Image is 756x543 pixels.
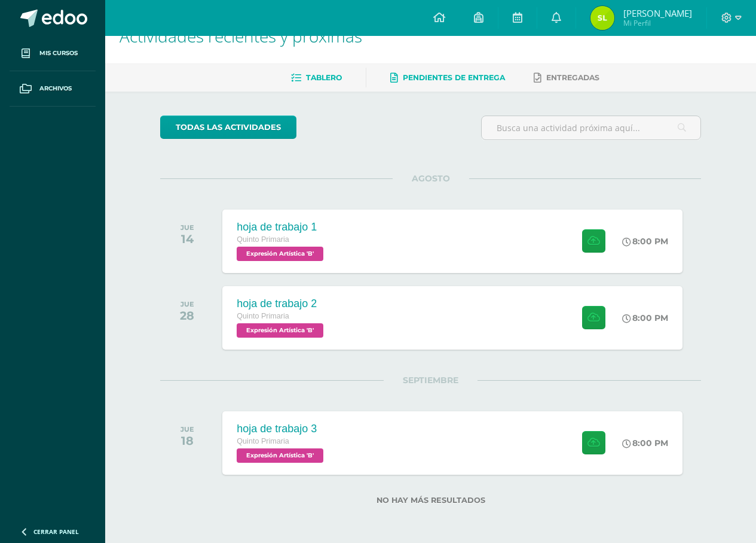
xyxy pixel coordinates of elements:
[237,298,326,310] div: hoja de trabajo 2
[403,73,505,82] span: Pendientes de entrega
[237,323,323,338] span: Expresión Artística 'B'
[623,18,692,28] span: Mi Perfil
[160,496,701,505] label: No hay más resultados
[180,425,194,433] div: JUE
[180,223,194,232] div: JUE
[237,235,289,244] span: Quinto Primaria
[237,247,323,261] span: Expresión Artística 'B'
[180,433,194,448] div: 18
[390,68,505,87] a: Pendientes de entrega
[10,71,96,107] a: Archivos
[237,423,326,435] div: hoja de trabajo 3
[622,313,668,323] div: 8:00 PM
[33,527,79,536] span: Cerrar panel
[237,312,289,320] span: Quinto Primaria
[237,437,289,445] span: Quinto Primaria
[622,438,668,448] div: 8:00 PM
[120,25,362,47] span: Actividades recientes y próximas
[306,73,342,82] span: Tablero
[39,84,72,93] span: Archivos
[546,73,599,82] span: Entregadas
[10,36,96,71] a: Mis cursos
[291,68,342,87] a: Tablero
[534,68,599,87] a: Entregadas
[180,232,194,246] div: 14
[482,116,700,139] input: Busca una actividad próxima aquí...
[237,448,323,463] span: Expresión Artística 'B'
[623,7,692,19] span: [PERSON_NAME]
[160,116,296,139] a: todas las Actividades
[393,173,469,184] span: AGOSTO
[180,300,194,308] div: JUE
[180,308,194,323] div: 28
[622,236,668,247] div: 8:00 PM
[590,6,614,30] img: 33177dedb9c015e9fb844d0f067e2225.png
[237,221,326,233] div: hoja de trabajo 1
[384,375,478,386] span: SEPTIEMBRE
[39,48,78,58] span: Mis cursos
